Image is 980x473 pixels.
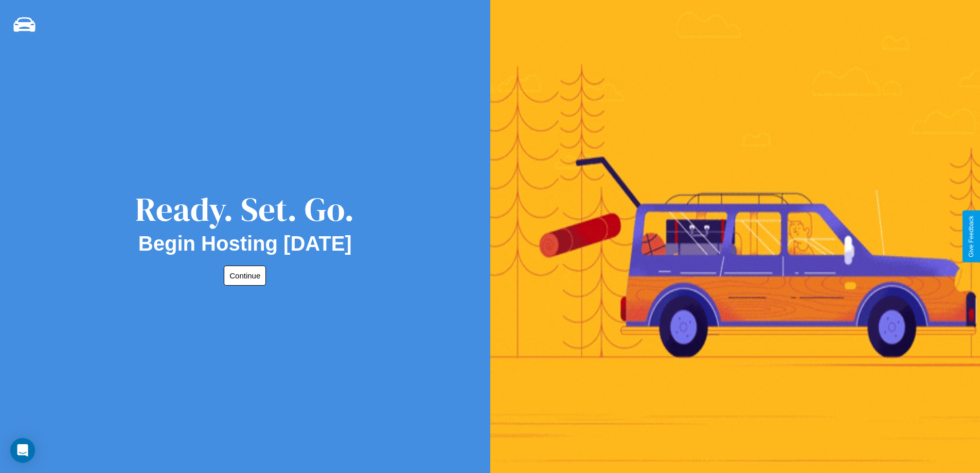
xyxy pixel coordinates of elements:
div: Ready. Set. Go. [135,186,354,232]
h2: Begin Hosting [DATE] [138,232,352,255]
div: Open Intercom Messenger [10,438,35,463]
button: Continue [224,266,266,286]
div: Give Feedback [968,216,975,257]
